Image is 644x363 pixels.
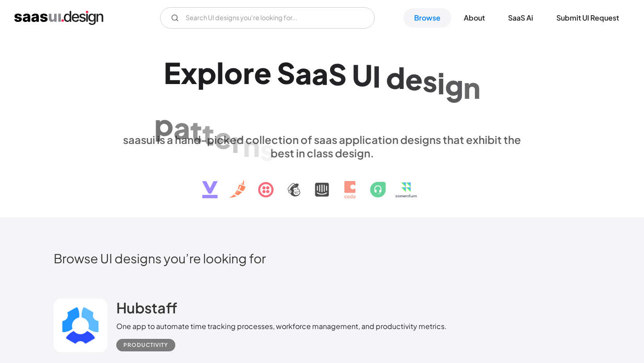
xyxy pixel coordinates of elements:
[214,120,232,155] div: e
[116,133,528,160] div: saasui is a hand-picked collection of saas application designs that exhibit the best in class des...
[116,299,177,321] a: Hubstaff
[403,8,451,28] a: Browse
[116,321,447,332] div: One app to automate time tracking processes, workforce management, and productivity metrics.
[260,132,275,167] div: s
[174,110,190,144] div: a
[123,340,168,350] div: Productivity
[154,107,174,142] div: p
[181,55,197,90] div: x
[14,11,103,25] a: home
[243,55,254,90] div: r
[386,60,405,94] div: d
[216,55,224,90] div: l
[190,113,202,148] div: t
[186,160,458,206] img: text, icon, saas logo
[328,57,347,91] div: S
[277,55,295,90] div: S
[202,117,214,151] div: t
[546,8,630,28] a: Submit UI Request
[116,55,528,124] h1: Explore SaaS UI design patterns & interactions.
[197,55,216,90] div: p
[254,55,271,90] div: e
[312,56,328,90] div: a
[243,128,260,162] div: n
[445,68,463,102] div: g
[352,58,373,92] div: U
[232,124,243,158] div: r
[160,7,375,29] input: Search UI designs you're looking for...
[463,70,480,105] div: n
[164,55,181,90] div: E
[224,55,243,90] div: o
[497,8,544,28] a: SaaS Ai
[54,250,590,266] h2: Browse UI designs you’re looking for
[437,65,445,100] div: i
[405,62,423,96] div: e
[295,55,312,90] div: a
[453,8,496,28] a: About
[423,63,437,98] div: s
[373,59,381,93] div: I
[116,299,177,317] h2: Hubstaff
[160,7,375,29] form: Email Form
